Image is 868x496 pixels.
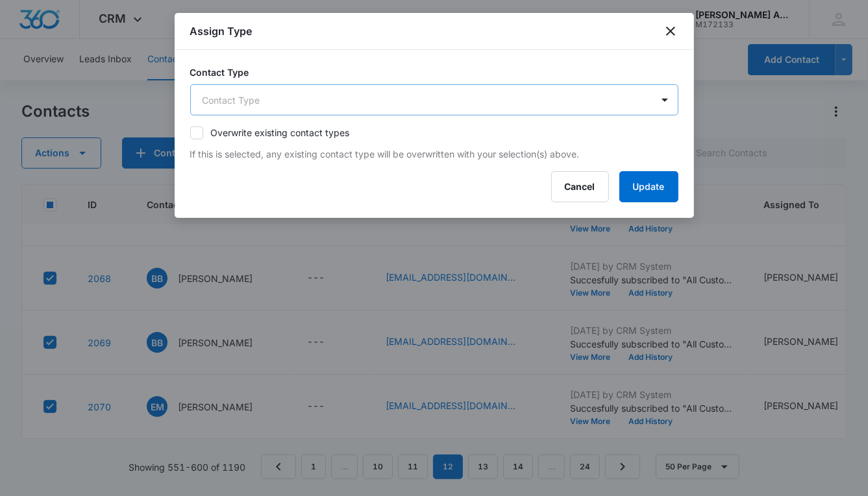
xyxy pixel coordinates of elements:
label: Contact Type [190,65,678,79]
h1: Assign Type [190,23,253,39]
label: Overwrite existing contact types [190,126,678,139]
button: Cancel [551,171,609,202]
button: close [663,23,678,39]
button: Update [619,171,678,202]
p: If this is selected, any existing contact type will be overwritten with your selection(s) above. [190,147,678,161]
